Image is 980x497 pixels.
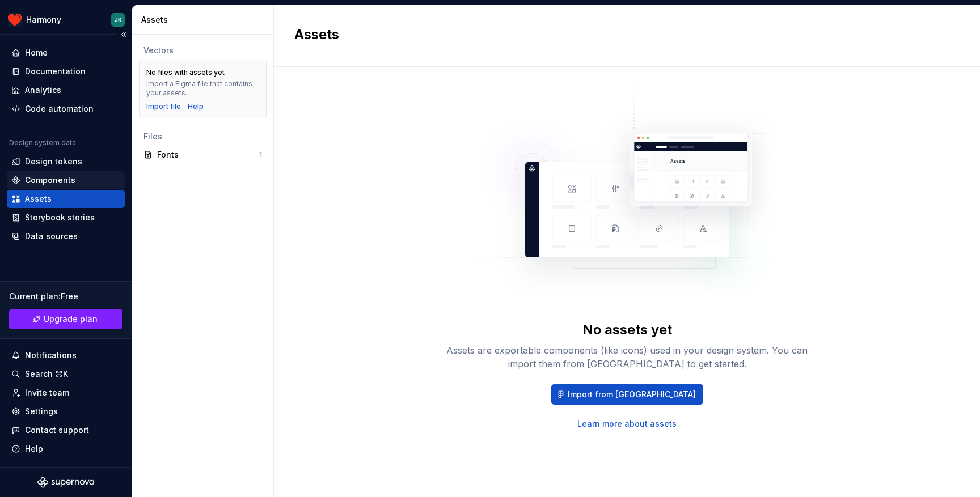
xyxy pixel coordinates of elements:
[582,321,672,339] div: No assets yet
[25,443,43,454] div: Help
[7,384,125,402] a: Invite team
[7,421,125,439] button: Contact support
[146,79,259,97] div: Import a Figma file that contains your assets.
[25,231,78,242] div: Data sources
[157,149,259,160] div: Fonts
[115,15,122,24] div: JK
[577,418,677,430] a: Learn more about assets
[551,384,703,405] button: Import from [GEOGRAPHIC_DATA]
[7,227,125,245] a: Data sources
[25,156,82,167] div: Design tokens
[7,346,125,364] button: Notifications
[7,209,125,227] a: Storybook stories
[7,440,125,458] button: Help
[116,27,132,43] button: Collapse sidebar
[7,44,125,62] a: Home
[143,131,262,142] div: Files
[25,47,48,58] div: Home
[25,212,95,223] div: Storybook stories
[7,402,125,420] a: Settings
[37,477,94,488] svg: Supernova Logo
[2,7,129,32] button: HarmonyJK
[9,291,122,302] div: Current plan : Free
[25,350,77,361] div: Notifications
[44,313,98,325] span: Upgrade plan
[141,14,269,26] div: Assets
[25,175,75,186] div: Components
[7,365,125,383] button: Search ⌘K
[9,309,122,329] a: Upgrade plan
[25,66,86,77] div: Documentation
[7,190,125,208] a: Assets
[568,389,696,400] span: Import from [GEOGRAPHIC_DATA]
[7,100,125,118] a: Code automation
[25,84,61,96] div: Analytics
[7,152,125,171] a: Design tokens
[294,26,946,44] h2: Assets
[139,146,267,164] a: Fonts1
[25,424,89,436] div: Contact support
[25,193,52,205] div: Assets
[143,45,262,56] div: Vectors
[259,150,262,159] div: 1
[26,14,61,26] div: Harmony
[446,343,809,371] div: Assets are exportable components (like icons) used in your design system. You can import them fro...
[25,406,58,417] div: Settings
[7,81,125,99] a: Analytics
[146,68,225,77] div: No files with assets yet
[8,13,22,27] img: 41dd58b4-cf0d-4748-b605-c484c7e167c9.png
[7,171,125,189] a: Components
[25,387,69,398] div: Invite team
[25,103,94,114] div: Code automation
[7,62,125,80] a: Documentation
[25,368,68,380] div: Search ⌘K
[188,102,204,111] a: Help
[9,138,76,147] div: Design system data
[146,102,181,111] button: Import file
